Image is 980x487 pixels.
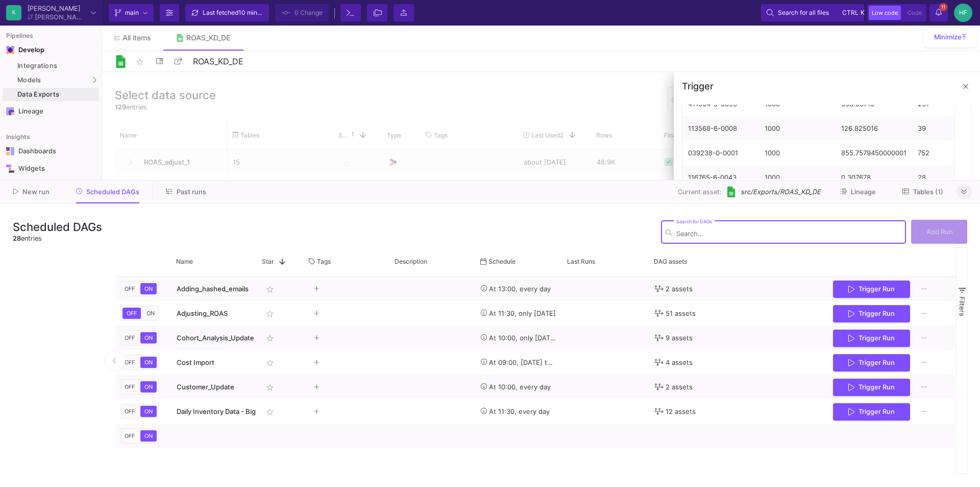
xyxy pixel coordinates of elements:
[17,90,96,99] div: Data Exports
[142,359,155,366] span: ON
[176,258,193,265] span: Name
[678,187,722,197] span: Current asset:
[481,351,556,375] div: At 09:00, [DATE] through [DATE]
[481,375,556,399] div: At 10:00, every day
[317,258,331,265] span: Tags
[3,59,99,73] a: Integrations
[144,308,157,319] button: ON
[765,166,830,190] div: 1000
[125,310,139,317] span: OFF
[122,381,137,392] button: OFF
[203,5,264,20] div: Last fetched
[18,147,85,155] div: Dashboards
[264,283,276,295] mat-icon: star_border
[22,188,50,196] span: New run
[18,165,85,173] div: Widgets
[115,301,955,326] div: Press SPACE to select this row.
[122,383,137,390] span: OFF
[6,165,14,173] img: Navigation icon
[954,4,972,22] div: HF
[13,235,21,242] span: 28
[122,406,137,417] button: OFF
[122,432,137,439] span: OFF
[833,354,910,372] button: Trigger Run
[890,184,955,200] button: Tables (1)
[666,351,693,375] span: 4 assets
[842,7,859,19] span: ctrl
[6,5,21,20] div: K
[841,141,906,165] div: 855.7579450000001
[125,5,139,20] span: main
[859,310,895,317] span: Trigger Run
[951,4,972,22] button: HF
[839,7,859,19] button: ctrlk
[177,188,206,196] span: Past runs
[869,6,901,20] button: Low code
[17,76,41,84] span: Models
[28,5,87,12] div: [PERSON_NAME]
[122,430,137,442] button: OFF
[64,184,152,200] button: Scheduled DAGs
[115,448,955,473] div: Press SPACE to select this row.
[6,46,14,54] img: Navigation icon
[859,383,895,391] span: Trigger Run
[654,258,687,265] span: DAG assets
[904,6,925,20] button: Code
[17,62,96,70] div: Integrations
[3,103,99,120] a: Navigation iconLineage
[140,283,157,294] button: ON
[122,408,137,415] span: OFF
[144,310,157,317] span: ON
[3,143,99,159] a: Navigation iconDashboards
[122,308,141,319] button: OFF
[114,55,127,68] img: Logo
[828,184,888,200] button: Lineage
[177,358,214,366] span: Cost Import
[176,34,184,42] img: Tab icon
[115,326,955,350] div: Press SPACE to select this row.
[861,7,865,19] span: k
[841,117,906,141] div: 126.825016
[778,5,829,20] span: Search for all files
[3,88,99,101] a: Data Exports
[122,34,151,42] span: All items
[115,399,955,424] div: Press SPACE to select this row.
[264,332,276,344] mat-icon: star_border
[833,305,910,323] button: Trigger Run
[3,160,99,177] a: Navigation iconWidgets
[488,258,516,265] span: Schedule
[177,334,254,342] span: Cohort_Analysis_Update
[140,430,157,442] button: ON
[682,82,714,90] h4: Trigger
[264,406,276,418] mat-icon: star_border
[939,3,947,11] span: 11
[666,400,696,424] span: 12 assets
[726,187,737,197] img: [Legacy] Google Sheets
[86,188,139,196] span: Scheduled DAGs
[913,188,943,196] span: Tables (1)
[140,381,157,392] button: ON
[177,309,228,317] span: Adjusting_ROAS
[676,230,901,238] input: Search...
[115,350,955,375] div: Press SPACE to select this row.
[122,334,137,341] span: OFF
[142,285,155,292] span: ON
[18,107,85,115] div: Lineage
[872,9,898,16] span: Low code
[395,258,427,265] span: Description
[929,4,948,21] button: 11
[177,407,275,415] span: Daily Inventory Data - BigQuery
[481,400,556,424] div: At 11:30, every day
[481,302,556,326] div: At 11:30, only [DATE]
[142,408,155,415] span: ON
[688,141,753,165] div: 039238-0-0001
[142,334,155,341] span: ON
[3,42,99,58] mat-expansion-panel-header: Navigation iconDevelop
[238,9,282,16] span: 10 minutes ago
[35,14,87,20] div: [PERSON_NAME]
[688,166,753,190] div: 116765-6-0043
[666,326,693,350] span: 9 assets
[481,277,556,301] div: At 13:00, every day
[761,4,864,21] button: Search for all filesctrlk
[765,141,830,165] div: 1000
